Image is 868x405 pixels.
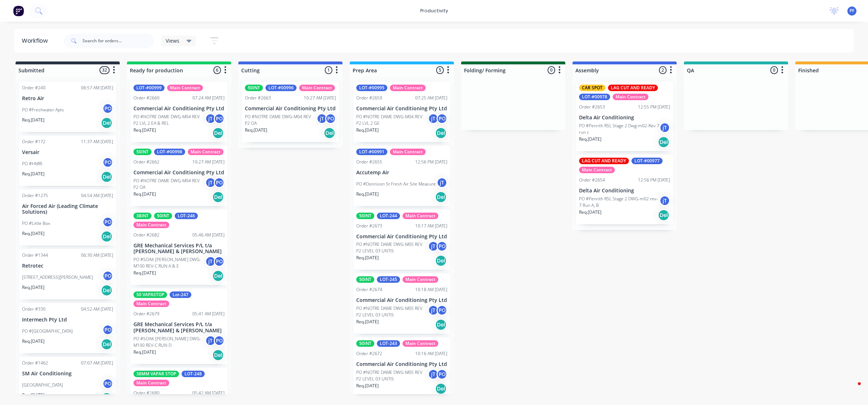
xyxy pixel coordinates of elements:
div: 10:18 AM [DATE] [415,286,447,293]
div: CAR SPOTLAG CUT AND READYLOT-#00978Main ContractOrder #265312:55 PM [DATE]Delta Air ConditioningP... [576,82,673,151]
div: PO [214,335,225,346]
p: Commercial Air Conditioning Pty Ltd [356,106,447,112]
div: 12:56 PM [DATE] [638,177,670,183]
div: PO [437,369,447,380]
div: Order #2674 [356,286,382,293]
div: Main Contract [188,149,224,155]
div: Del [101,285,112,296]
p: Req. [DATE] [356,255,379,261]
div: Main Contract [403,276,438,283]
div: LOT-#00991 [356,149,387,155]
p: Versair [22,149,113,155]
div: 10:27 AM [DATE] [304,95,336,101]
p: Commercial Air Conditioning Pty Ltd [133,106,225,112]
div: 12:55 PM [DATE] [638,104,670,110]
div: Del [324,127,335,139]
div: Del [101,117,112,129]
div: PO [102,270,113,281]
div: LOT-#00978 [579,94,610,100]
div: Order #2663 [245,95,271,101]
div: Main Contract [133,222,169,228]
div: LOT-#00995Main ContractOrder #265907:25 AM [DATE]Commercial Air Conditioning Pty LtdPO #NOTRE DAM... [353,82,450,142]
div: 50INTLOT-245Main ContractOrder #267410:18 AM [DATE]Commercial Air Conditioning Pty LtdPO #NOTRE D... [353,273,450,334]
div: 50INT [154,213,172,219]
div: Del [658,209,669,221]
div: Order #2680 [133,390,159,396]
div: Del [435,383,447,395]
div: jT [428,369,439,380]
div: LOT-#00995 [356,85,387,91]
p: Req. [DATE] [356,383,379,389]
p: PO #Penrith RSL Stage 2 DWG-m02 rev-7 Run A, B [579,196,659,209]
div: jT [428,113,439,124]
div: PO [214,256,225,267]
div: 10:17 AM [DATE] [415,223,447,229]
div: 05:41 AM [DATE] [192,311,225,317]
p: Commercial Air Conditioning Pty Ltd [356,361,447,367]
div: 10:27 AM [DATE] [192,159,225,165]
div: Del [658,136,669,148]
div: LOT-244 [377,213,400,219]
div: Order #33004:52 AM [DATE]Intermech Pty LtdPO #[GEOGRAPHIC_DATA]POReq.[DATE]Del [19,303,116,353]
div: PO [102,217,113,227]
div: Order #330 [22,306,46,312]
div: LAG CUT AND READY [579,158,629,164]
p: Req. [DATE] [133,127,156,133]
div: Order #2662 [133,159,159,165]
p: [STREET_ADDRESS][PERSON_NAME] [22,274,93,281]
p: PO #NOTRE DAME DWG-M04 REV P2 OA [133,178,205,191]
p: Commercial Air Conditioning Pty Ltd [356,297,447,303]
p: Retrotec [22,263,113,269]
p: Delta Air Conditioning [579,115,670,121]
div: 50INTLOT-#00998Main ContractOrder #266210:27 AM [DATE]Commercial Air Conditioning Pty LtdPO #NOTR... [131,146,227,206]
div: 50INT [356,213,374,219]
div: Main Contract [133,300,169,307]
p: Req. [DATE] [356,191,379,197]
span: Views [166,37,179,44]
div: Main Contract [133,380,169,386]
div: Del [212,191,224,203]
div: Order #2660 [133,95,159,101]
div: Order #2653 [579,104,605,110]
div: 04:52 AM [DATE] [81,306,113,312]
div: 10:16 AM [DATE] [415,350,447,357]
p: PO #NOTRE DAME DWG-M04 REV P2 OA [245,114,316,127]
div: jT [437,177,447,188]
p: PO #HMRI [22,161,42,167]
div: Workflow [22,37,51,45]
div: Main Contract [390,149,426,155]
p: GRE Mechanical Services P/L t/a [PERSON_NAME] & [PERSON_NAME] [133,243,225,255]
div: jT [205,335,216,346]
div: Del [435,191,447,203]
div: Del [435,255,447,267]
div: PO [102,378,113,389]
div: Del [101,171,112,183]
div: Main Contract [403,213,438,219]
div: LOT-#00998 [154,149,185,155]
div: Main Contract [390,85,426,91]
div: Order #2655 [356,159,382,165]
div: LAG CUT AND READY [608,85,658,91]
div: PO [214,177,225,188]
div: jT [428,241,439,252]
p: [GEOGRAPHIC_DATA] [22,382,63,388]
p: Req. [DATE] [22,117,44,123]
img: Factory [13,5,24,16]
div: 04:54 AM [DATE] [81,192,113,199]
p: Req. [DATE] [22,392,44,398]
p: Req. [DATE] [579,136,601,142]
div: Order #2682 [133,232,159,238]
div: Main Contract [299,85,335,91]
div: Order #127504:54 AM [DATE]Air Forced Air (Leading Climate Solutions)PO #Little BoxPOReq.[DATE]Del [19,189,116,246]
p: Req. [DATE] [356,127,379,133]
div: Order #1462 [22,360,48,366]
p: PO #Donnison St Fresh Air Site Measure [356,181,436,187]
input: Search for orders... [82,34,154,48]
div: Order #1344 [22,252,48,259]
div: 50 VAPASTOPLot-247Main ContractOrder #267905:41 AM [DATE]GRE Mechanical Services P/L t/a [PERSON_... [131,289,227,364]
div: 50INT [133,149,152,155]
div: Lot-247 [170,291,191,298]
div: LOT-243 [377,340,400,347]
div: PO [437,241,447,252]
div: Order #2679 [133,311,159,317]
